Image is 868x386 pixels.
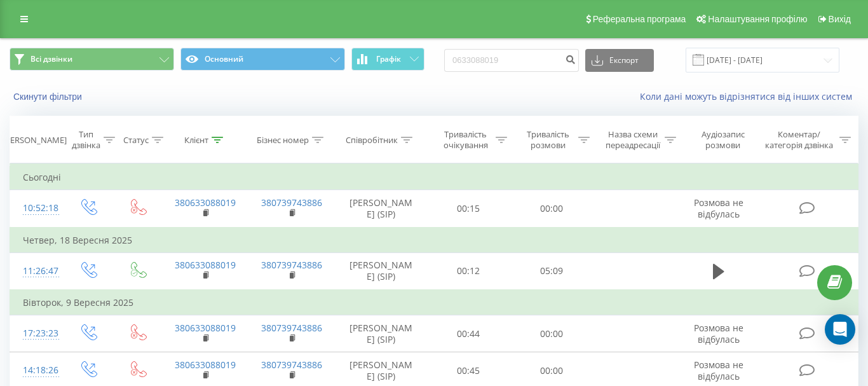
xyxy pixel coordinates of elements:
[261,322,322,334] a: 380739743886
[10,165,858,190] td: Сьогодні
[510,252,593,290] td: 05:09
[427,315,510,352] td: 00:44
[604,129,661,151] div: Назва схеми переадресації
[180,48,345,71] button: Основний
[762,129,836,151] div: Коментар/категорія дзвінка
[351,48,424,71] button: Графік
[427,190,510,228] td: 00:15
[257,135,309,146] div: Бізнес номер
[334,252,427,290] td: [PERSON_NAME] (SIP)
[23,321,50,346] div: 17:23:23
[31,54,72,64] span: Всі дзвінки
[23,259,50,284] div: 11:26:47
[261,359,322,371] a: 380739743886
[691,129,756,151] div: Аудіозапис розмови
[10,91,88,102] button: Скинути фільтри
[510,315,593,352] td: 00:00
[334,190,427,228] td: [PERSON_NAME] (SIP)
[261,196,322,209] a: 380739743886
[123,135,149,146] div: Статус
[444,49,579,72] input: Пошук за номером
[175,259,236,271] a: 380633088019
[640,90,858,102] a: Коли дані можуть відрізнятися вiд інших систем
[10,290,858,315] td: Вівторок, 9 Вересня 2025
[522,129,575,151] div: Тривалість розмови
[427,252,510,290] td: 00:12
[825,314,855,345] div: Open Intercom Messenger
[346,135,398,146] div: Співробітник
[593,14,686,24] span: Реферальна програма
[829,14,851,24] span: Вихід
[261,259,322,271] a: 380739743886
[694,196,743,220] span: Розмова не відбулась
[3,135,67,146] div: [PERSON_NAME]
[334,315,427,352] td: [PERSON_NAME] (SIP)
[23,196,50,221] div: 10:52:18
[175,322,236,334] a: 380633088019
[694,359,743,382] span: Розмова не відбулась
[585,49,654,72] button: Експорт
[10,48,174,71] button: Всі дзвінки
[175,359,236,371] a: 380633088019
[175,196,236,209] a: 380633088019
[10,228,858,253] td: Четвер, 18 Вересня 2025
[708,14,807,24] span: Налаштування профілю
[23,358,50,383] div: 14:18:26
[184,135,208,146] div: Клієнт
[376,55,401,64] span: Графік
[694,322,743,345] span: Розмова не відбулась
[510,190,593,228] td: 00:00
[72,129,100,151] div: Тип дзвінка
[438,129,492,151] div: Тривалість очікування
